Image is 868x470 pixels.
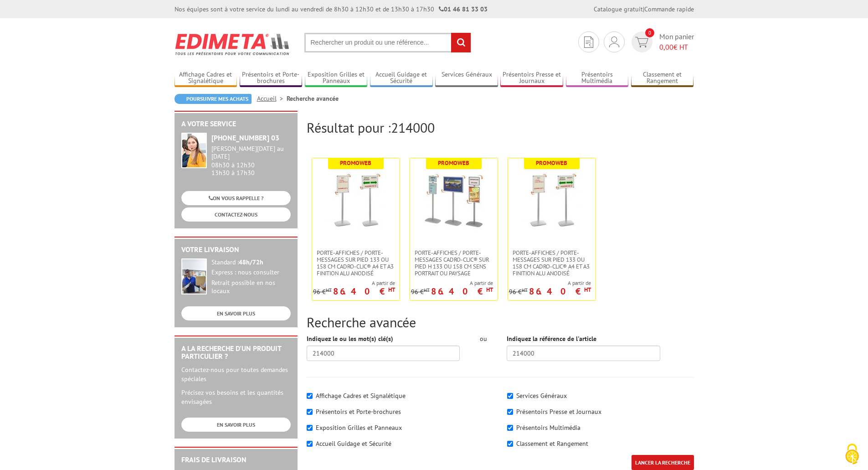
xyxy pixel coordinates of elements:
div: | [594,5,694,14]
span: A partir de [411,279,493,287]
p: 96 € [313,289,332,295]
input: Services Généraux [507,393,513,399]
input: rechercher [451,33,471,52]
img: widget-livraison.jpg [181,258,207,294]
label: Accueil Guidage et Sécurité [316,439,391,448]
a: Services Généraux [435,71,498,86]
label: Indiquez le ou les mot(s) clé(s) [307,334,393,343]
input: Classement et Rangement [507,441,513,447]
p: 86.40 € [529,289,591,294]
label: Classement et Rangement [516,439,588,448]
a: Présentoirs et Porte-brochures [240,71,303,86]
sup: HT [522,287,528,293]
a: Classement et Rangement [631,71,694,86]
a: Poursuivre mes achats [175,94,252,104]
span: A partir de [509,279,591,287]
label: Services Généraux [516,392,567,400]
input: LANCER LA RECHERCHE [632,455,694,470]
span: 0 [645,28,654,37]
a: Commande rapide [644,5,694,13]
div: Retrait possible en nos locaux [211,279,291,295]
span: Porte-affiches / Porte-messages sur pied 133 ou 158 cm Cadro-Clic® A4 et A3 finition alu anodisé [317,249,395,277]
h2: Recherche avancée [307,315,694,330]
input: Rechercher un produit ou une référence... [304,33,471,52]
b: Promoweb [536,159,567,167]
a: devis rapide 0 Mon panier 0,00€ HT [629,31,694,52]
h2: Frais de Livraison [181,456,291,464]
input: Affichage Cadres et Signalétique [307,393,313,399]
span: 214000 [391,119,435,136]
a: Accueil [257,94,287,103]
img: devis rapide [609,36,619,47]
img: Porte-affiches / Porte-messages sur pied 133 ou 158 cm Cadro-Clic® A4 et A3 finition alu anodisé [326,172,385,231]
span: € HT [659,42,694,52]
a: Exposition Grilles et Panneaux [305,71,368,86]
a: EN SAVOIR PLUS [181,306,291,320]
label: Présentoirs Multimédia [516,424,580,432]
span: Porte-affiches / Porte-messages sur pied 133 ou 158 cm Cadro-Clic® A4 et A3 finition alu anodisé [513,249,591,277]
img: Edimeta [175,27,291,61]
li: Recherche avancée [287,94,339,103]
a: EN SAVOIR PLUS [181,418,291,432]
b: Promoweb [340,159,371,167]
p: Précisez vos besoins et les quantités envisagées [181,388,291,406]
p: 86.40 € [431,289,493,294]
h2: A votre service [181,120,291,128]
p: Contactez-nous pour toutes demandes spéciales [181,365,291,383]
label: Indiquez la référence de l'article [507,334,596,343]
img: devis rapide [635,37,648,47]
div: Standard : [211,258,291,267]
input: Accueil Guidage et Sécurité [307,441,313,447]
img: Porte-affiches / Porte-messages Cadro-Clic® sur pied H 133 ou 158 cm sens portrait ou paysage [424,172,483,231]
p: 86.40 € [333,289,395,294]
input: Présentoirs et Porte-brochures [307,409,313,415]
p: 96 € [411,289,430,295]
h2: Résultat pour : [307,120,694,135]
a: Présentoirs Multimédia [566,71,629,86]
label: Exposition Grilles et Panneaux [316,424,402,432]
sup: HT [326,287,332,293]
img: Cookies (fenêtre modale) [841,443,863,465]
b: Promoweb [438,159,469,167]
a: Catalogue gratuit [594,5,643,13]
sup: HT [424,287,430,293]
input: Exposition Grilles et Panneaux [307,425,313,431]
a: ON VOUS RAPPELLE ? [181,191,291,205]
h2: A la recherche d'un produit particulier ? [181,345,291,361]
span: Mon panier [659,31,694,52]
a: Porte-affiches / Porte-messages sur pied 133 ou 158 cm Cadro-Clic® A4 et A3 finition alu anodisé [508,249,596,277]
sup: HT [486,286,493,294]
img: devis rapide [584,36,593,48]
strong: [PHONE_NUMBER] 03 [211,133,279,142]
a: Accueil Guidage et Sécurité [370,71,433,86]
img: Porte-affiches / Porte-messages sur pied 133 ou 158 cm Cadro-Clic® A4 et A3 finition alu anodisé [522,172,581,231]
strong: 01 46 81 33 03 [439,5,488,13]
sup: HT [388,286,395,294]
a: CONTACTEZ-NOUS [181,207,291,222]
div: Nos équipes sont à votre service du lundi au vendredi de 8h30 à 12h30 et de 13h30 à 17h30 [175,5,488,14]
input: Présentoirs Multimédia [507,425,513,431]
a: Porte-affiches / Porte-messages sur pied 133 ou 158 cm Cadro-Clic® A4 et A3 finition alu anodisé [312,249,400,277]
div: ou [473,334,493,343]
a: Porte-affiches / Porte-messages Cadro-Clic® sur pied H 133 ou 158 cm sens portrait ou paysage [410,249,498,277]
a: Affichage Cadres et Signalétique [175,71,237,86]
button: Cookies (fenêtre modale) [836,439,868,470]
div: 08h30 à 12h30 13h30 à 17h30 [211,145,291,176]
img: widget-service.jpg [181,133,207,168]
input: Présentoirs Presse et Journaux [507,409,513,415]
h2: Votre livraison [181,246,291,254]
p: 96 € [509,289,528,295]
span: 0,00 [659,42,673,52]
div: Express : nous consulter [211,269,291,277]
strong: 48h/72h [239,258,263,266]
label: Présentoirs et Porte-brochures [316,408,401,416]
label: Affichage Cadres et Signalétique [316,392,406,400]
a: Présentoirs Presse et Journaux [500,71,563,86]
span: A partir de [313,279,395,287]
span: Porte-affiches / Porte-messages Cadro-Clic® sur pied H 133 ou 158 cm sens portrait ou paysage [415,249,493,277]
sup: HT [584,286,591,294]
div: [PERSON_NAME][DATE] au [DATE] [211,145,291,160]
label: Présentoirs Presse et Journaux [516,408,601,416]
